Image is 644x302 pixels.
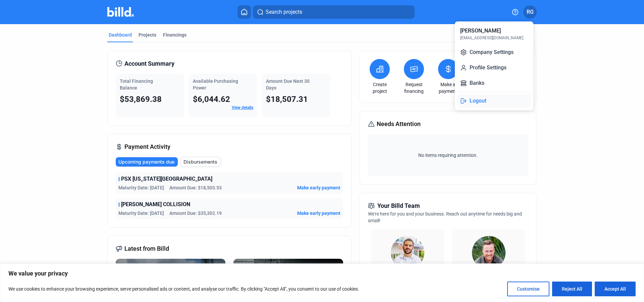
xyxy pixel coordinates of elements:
button: Company Settings [458,46,531,59]
p: We use cookies to enhance your browsing experience, serve personalised ads or content, and analys... [8,285,359,293]
button: Banks [458,76,531,90]
button: Accept All [595,282,636,296]
button: Logout [458,94,531,108]
p: We value your privacy [8,269,636,278]
button: Profile Settings [458,61,531,74]
div: [EMAIL_ADDRESS][DOMAIN_NAME] [460,35,523,41]
div: [PERSON_NAME] [460,27,501,35]
button: Reject All [552,282,592,296]
button: Customise [507,282,549,296]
